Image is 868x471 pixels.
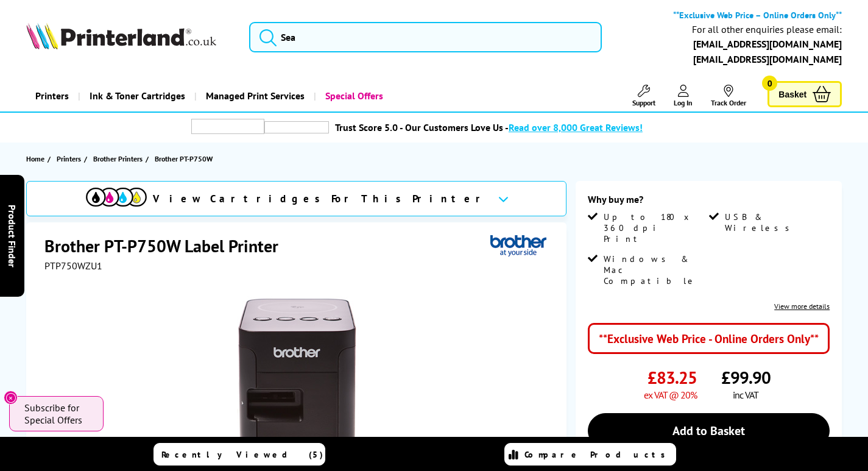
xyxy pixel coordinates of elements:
a: Printerland Logo [26,23,234,52]
a: Recently Viewed (5) [153,443,325,466]
a: Home [26,152,48,165]
div: **Exclusive Web Price - Online Orders Only** [588,323,830,354]
span: Up to 180 x 360 dpi Print [604,211,707,244]
span: View Cartridges For This Printer [153,192,488,205]
div: For all other enquiries please email: [692,24,842,35]
img: trustpilot rating [264,121,329,133]
h1: Brother PT-P750W Label Printer [44,235,291,257]
a: Brother Printers [93,152,146,165]
span: £99.90 [721,366,771,389]
a: Printers [57,152,84,165]
a: Support [632,85,655,107]
span: Home [26,152,44,165]
button: Close [4,391,18,405]
img: trustpilot rating [191,119,264,134]
a: View more details [774,302,830,311]
span: Subscribe for Special Offers [24,402,91,426]
span: inc VAT [733,389,758,401]
span: PTP750WZU1 [44,260,102,272]
span: Ink & Toner Cartridges [90,80,185,112]
a: Basket 0 [767,81,842,107]
img: cmyk-icon.svg [86,188,147,207]
span: Recently Viewed (5) [161,449,323,460]
span: Printers [57,152,81,165]
span: ex VAT @ 20% [644,389,697,401]
span: Log In [674,98,693,107]
a: [EMAIL_ADDRESS][DOMAIN_NAME] [693,38,842,50]
span: Read over 8,000 Great Reviews! [509,121,643,133]
a: Compare Products [504,443,676,466]
span: Windows & Mac Compatible [604,253,707,286]
a: Managed Print Services [194,80,314,112]
a: Log In [674,85,693,107]
a: Add to Basket [588,413,830,448]
span: Basket [778,86,806,102]
a: Ink & Toner Cartridges [78,80,194,112]
span: Brother PT-P750W [155,154,213,163]
a: Special Offers [314,80,392,112]
a: Track Order [711,85,746,107]
b: **Exclusive Web Price – Online Orders Only** [673,9,842,21]
span: Brother Printers [93,152,143,165]
span: Compare Products [524,449,672,460]
a: Printers [26,80,78,112]
input: Sea [249,22,602,52]
img: Printerland Logo [26,23,216,49]
div: Why buy me? [588,193,830,211]
span: Support [632,98,655,107]
a: Trust Score 5.0 - Our Customers Love Us -Read over 8,000 Great Reviews! [335,121,643,133]
span: USB & Wireless [725,211,828,233]
span: 0 [762,76,777,91]
span: Product Finder [6,204,18,267]
img: Brother [490,235,546,257]
a: [EMAIL_ADDRESS][DOMAIN_NAME] [693,53,842,65]
span: £83.25 [647,366,697,389]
